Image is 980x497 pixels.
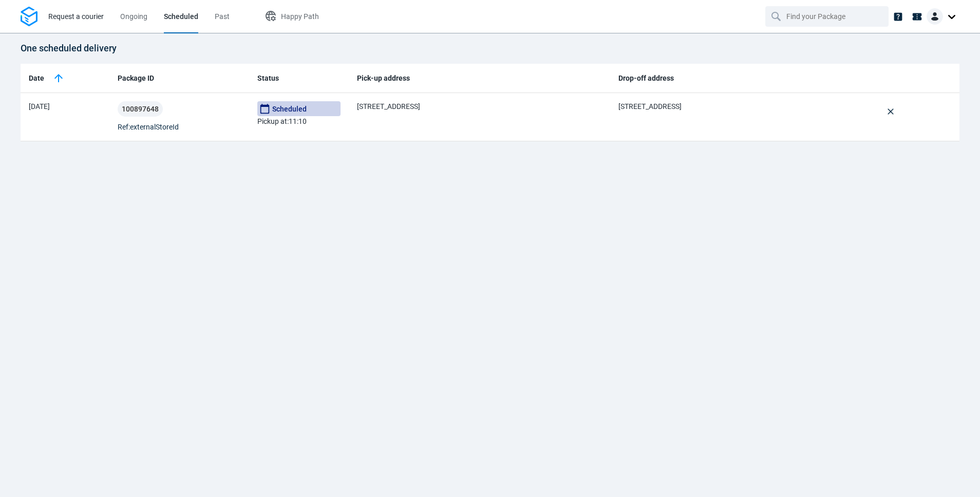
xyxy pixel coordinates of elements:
span: Ongoing [120,12,147,21]
span: Pick-up address [357,73,410,84]
span: 100897648 [122,105,159,113]
span: Happy Path [281,12,319,21]
img: Client [927,8,943,25]
p: Pickup at : [257,101,341,127]
span: [STREET_ADDRESS] [618,102,682,111]
span: Package ID [118,73,154,84]
img: Logo [21,7,37,27]
span: Status [257,73,279,84]
th: Toggle SortBy [21,64,109,93]
span: Date [29,73,44,84]
span: Scheduled [164,12,198,21]
span: Ref: externalStoreId [118,122,179,132]
span: One scheduled delivery [21,43,117,53]
span: Drop-off address [618,73,674,84]
span: Past [215,12,230,21]
span: Scheduled [257,101,341,116]
span: [STREET_ADDRESS] [357,102,420,111]
input: Find your Package [786,7,870,26]
button: 100897648 [118,101,163,117]
span: Request a courier [48,12,104,21]
span: [DATE] [29,102,50,111]
span: 11:10 [289,117,307,125]
img: sorting [52,72,65,84]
